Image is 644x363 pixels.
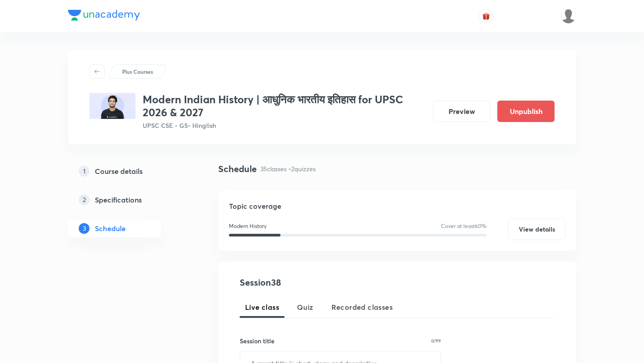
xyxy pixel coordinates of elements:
p: 2 [79,194,89,205]
h4: Session 38 [240,276,403,289]
button: Unpublish [497,101,555,122]
p: Plus Courses [122,68,153,76]
h5: Course details [95,166,143,177]
p: Modern History [229,222,267,230]
h4: Schedule [218,162,257,176]
h5: Schedule [95,223,126,234]
a: 2Specifications [68,191,190,209]
a: Company Logo [68,10,140,23]
p: Cover at least 60 % [441,222,487,230]
p: 1 [79,166,89,177]
a: 1Course details [68,162,190,180]
p: • 2 quizzes [288,164,316,173]
p: 3 [79,223,89,234]
span: Quiz [297,302,314,312]
p: 35 classes [260,164,287,173]
h5: Specifications [95,194,142,205]
button: avatar [479,9,493,23]
img: Company Logo [68,10,140,21]
img: Ajit [561,8,576,24]
span: Live class [245,302,279,312]
p: UPSC CSE - GS • Hinglish [143,121,426,130]
h6: Session title [240,336,275,346]
img: 19E03857-3385-4008-B9C9-5041D09E7A5E_plus.png [89,93,136,119]
span: Recorded classes [331,302,393,312]
button: Preview [433,101,490,122]
h3: Modern Indian History | आधुनिक भारतीय इतिहास for UPSC 2026 & 2027 [143,93,426,119]
p: 0/99 [431,338,441,343]
h5: Topic coverage [229,201,565,211]
img: avatar [482,12,490,20]
button: View details [508,219,565,240]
